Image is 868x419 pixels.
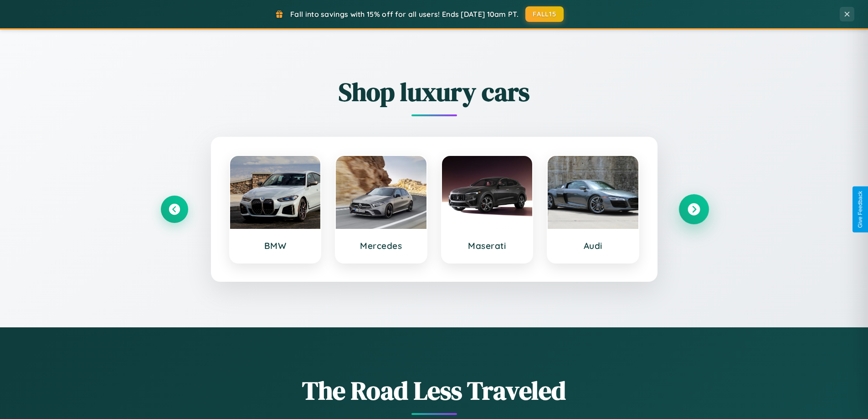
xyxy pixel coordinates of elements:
h3: Mercedes [345,240,417,251]
h3: BMW [239,240,312,251]
div: Give Feedback [857,191,863,228]
span: Fall into savings with 15% off for all users! Ends [DATE] 10am PT. [290,10,519,19]
h1: The Road Less Traveled [161,373,708,408]
h3: Maserati [451,240,524,251]
h3: Audi [557,240,629,251]
h2: Shop luxury cars [161,74,708,109]
button: FALL15 [525,6,564,22]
